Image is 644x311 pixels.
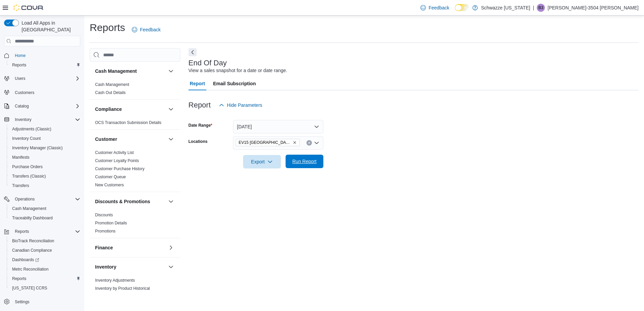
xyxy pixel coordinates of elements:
[9,182,32,190] a: Transfers
[95,106,122,113] h3: Compliance
[12,195,37,203] button: Operations
[12,116,80,124] span: Inventory
[95,220,127,226] span: Promotion Details
[188,123,212,128] label: Date Range
[90,211,180,238] div: Discounts & Promotions
[9,265,80,273] span: Metrc Reconciliation
[95,183,124,187] a: New Customers
[167,135,175,143] button: Customer
[95,229,116,234] a: Promotions
[12,164,43,169] span: Purchase Orders
[1,51,83,60] button: Home
[9,275,80,283] span: Reports
[188,139,208,144] label: Locations
[95,263,116,270] h3: Inventory
[12,126,51,132] span: Adjustments (Classic)
[95,90,126,95] a: Cash Out Details
[9,144,65,152] a: Inventory Manager (Classic)
[12,51,80,60] span: Home
[15,90,34,95] span: Customers
[95,158,139,163] span: Customer Loyalty Points
[12,285,47,291] span: [US_STATE] CCRS
[7,143,83,153] button: Inventory Manager (Classic)
[12,155,29,160] span: Manifests
[90,81,180,99] div: Cash Management
[9,205,80,213] span: Cash Management
[481,4,530,12] p: Schwazze [US_STATE]
[9,134,43,143] a: Inventory Count
[7,274,83,283] button: Reports
[12,276,26,281] span: Reports
[188,101,211,109] h3: Report
[12,227,32,236] button: Reports
[292,158,317,165] span: Run Report
[9,172,80,180] span: Transfers (Classic)
[95,213,113,217] a: Discounts
[95,136,117,143] h3: Customer
[15,103,29,109] span: Catalog
[9,265,51,273] a: Metrc Reconciliation
[286,155,323,168] button: Run Report
[15,229,29,234] span: Reports
[95,136,166,143] button: Customer
[95,212,113,218] span: Discounts
[7,60,83,70] button: Reports
[167,105,175,113] button: Compliance
[95,198,150,205] h3: Discounts & Promotions
[538,4,544,12] span: B3
[7,134,83,143] button: Inventory Count
[90,119,180,129] div: Compliance
[9,246,55,254] a: Canadian Compliance
[95,244,166,251] button: Finance
[12,102,80,110] span: Catalog
[429,4,449,11] span: Feedback
[95,182,124,188] span: New Customers
[95,120,162,125] a: OCS Transaction Submission Details
[188,59,227,67] h3: End Of Day
[188,48,197,56] button: Next
[314,140,319,146] button: Open list of options
[12,267,49,272] span: Metrc Reconciliation
[95,166,145,172] span: Customer Purchase History
[9,163,46,171] a: Purchase Orders
[12,195,80,203] span: Operations
[167,67,175,75] button: Cash Management
[9,153,80,161] span: Manifests
[15,53,26,58] span: Home
[533,4,534,12] p: |
[247,155,277,168] span: Export
[15,196,35,202] span: Operations
[7,124,83,134] button: Adjustments (Classic)
[12,116,34,124] button: Inventory
[167,244,175,252] button: Finance
[188,67,287,74] div: View a sales snapshot for a date or date range.
[15,299,29,305] span: Settings
[9,182,80,190] span: Transfers
[1,101,83,111] button: Catalog
[9,144,80,152] span: Inventory Manager (Classic)
[9,163,80,171] span: Purchase Orders
[216,98,265,112] button: Hide Parameters
[9,284,50,292] a: [US_STATE] CCRS
[9,61,80,69] span: Reports
[9,237,57,245] a: BioTrack Reconciliation
[7,265,83,274] button: Metrc Reconciliation
[7,236,83,246] button: BioTrack Reconciliation
[9,134,80,143] span: Inventory Count
[7,255,83,265] a: Dashboards
[1,194,83,204] button: Operations
[95,150,134,155] a: Customer Activity List
[306,140,312,146] button: Clear input
[12,102,31,110] button: Catalog
[418,1,452,14] a: Feedback
[1,115,83,124] button: Inventory
[95,120,162,125] span: OCS Transaction Submission Details
[95,294,137,299] span: Inventory Count Details
[7,172,83,181] button: Transfers (Classic)
[9,205,49,213] a: Cash Management
[12,238,54,244] span: BioTrack Reconciliation
[9,153,32,161] a: Manifests
[95,82,129,87] span: Cash Management
[95,294,137,299] a: Inventory Count Details
[7,204,83,213] button: Cash Management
